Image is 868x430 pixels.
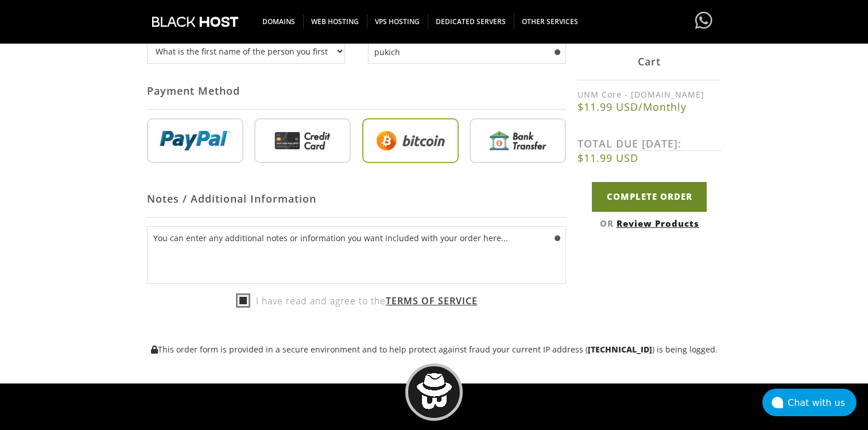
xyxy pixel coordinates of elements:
button: Chat with us [762,389,857,416]
span: DEDICATED SERVERS [428,14,514,29]
label: UNM Core - [DOMAIN_NAME] [578,89,721,100]
textarea: You can enter any additional notes or information you want included with your order here... [147,226,566,284]
img: PayPal.png [147,118,243,163]
label: TOTAL DUE [DATE]: [578,137,721,151]
b: $11.99 USD [578,151,721,165]
input: Complete Order [592,182,707,211]
a: Terms of Service [386,295,478,307]
span: WEB HOSTING [303,14,367,29]
input: Answer [368,40,566,64]
img: Bank%20Transfer.png [470,118,566,163]
p: This order form is provided in a secure environment and to help protect against fraud your curren... [147,344,721,355]
span: OTHER SERVICES [514,14,586,29]
div: Payment Method [147,72,566,110]
div: OR [578,217,721,228]
div: Cart [578,43,721,80]
strong: [TECHNICAL_ID] [588,344,652,355]
div: Notes / Additional Information [147,180,566,218]
img: Bitcoin.png [362,118,459,163]
img: BlackHOST mascont, Blacky. [416,373,452,409]
span: DOMAINS [254,14,304,29]
img: Credit%20Card.png [254,118,351,163]
a: Review Products [617,217,699,228]
div: Chat with us [788,397,857,408]
span: VPS HOSTING [367,14,428,29]
label: I have read and agree to the [236,292,478,309]
b: $11.99 USD/Monthly [578,100,721,114]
